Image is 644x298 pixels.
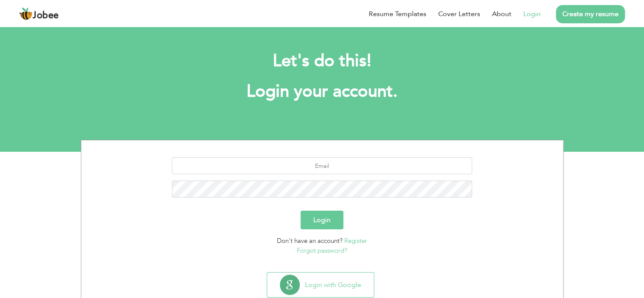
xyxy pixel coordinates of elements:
[523,9,541,19] a: Login
[438,9,480,19] a: Cover Letters
[33,11,59,20] span: Jobee
[369,9,426,19] a: Resume Templates
[556,5,625,23] a: Create my resume
[94,81,551,103] h1: Login your account.
[301,211,343,229] button: Login
[19,7,59,21] a: Jobee
[267,273,374,297] button: Login with Google
[492,9,511,19] a: About
[344,237,367,245] a: Register
[19,7,33,21] img: jobee.io
[277,237,343,245] span: Don't have an account?
[94,50,551,72] h2: Let's do this!
[172,157,472,174] input: Email
[297,246,347,255] a: Forgot password?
